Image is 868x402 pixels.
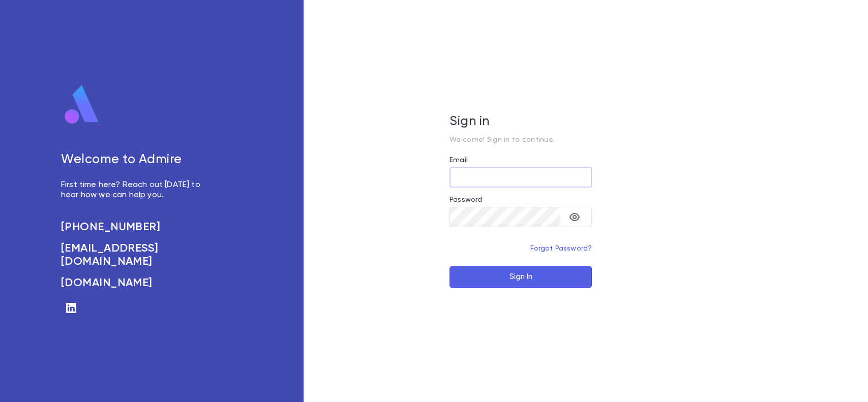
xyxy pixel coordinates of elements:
p: Welcome! Sign in to continue. [450,136,592,144]
a: [EMAIL_ADDRESS][DOMAIN_NAME] [61,242,212,268]
label: Email [450,156,468,164]
a: Forgot Password? [530,245,592,252]
h5: Sign in [450,114,592,130]
a: [PHONE_NUMBER] [61,221,212,234]
img: logo [61,84,103,125]
label: Password [450,196,482,204]
p: First time here? Reach out [DATE] to hear how we can help you. [61,180,212,200]
button: Sign In [450,266,592,288]
a: [DOMAIN_NAME] [61,276,212,290]
h5: Welcome to Admire [61,152,212,168]
button: toggle password visibility [564,207,585,227]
